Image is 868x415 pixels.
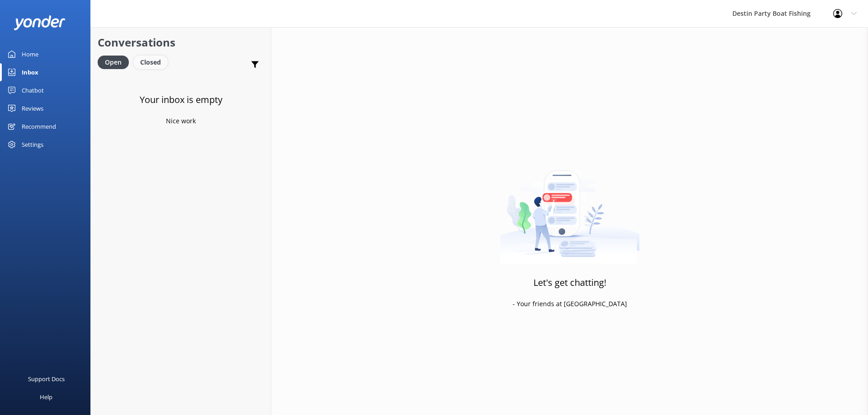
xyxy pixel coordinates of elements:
[133,57,172,67] a: Closed
[98,57,133,67] a: Open
[98,34,264,51] h2: Conversations
[22,81,44,99] div: Chatbot
[22,45,38,63] div: Home
[98,56,129,69] div: Open
[140,93,222,107] h3: Your inbox is empty
[533,275,606,290] h3: Let's get chatting!
[500,151,640,264] img: artwork of a man stealing a conversation from at giant smartphone
[40,388,52,406] div: Help
[22,117,56,135] div: Recommend
[133,56,168,69] div: Closed
[22,99,43,117] div: Reviews
[513,299,627,309] p: - Your friends at [GEOGRAPHIC_DATA]
[22,135,43,154] div: Settings
[22,63,38,81] div: Inbox
[28,370,65,388] div: Support Docs
[14,15,66,30] img: yonder-white-logo.png
[166,116,196,126] p: Nice work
